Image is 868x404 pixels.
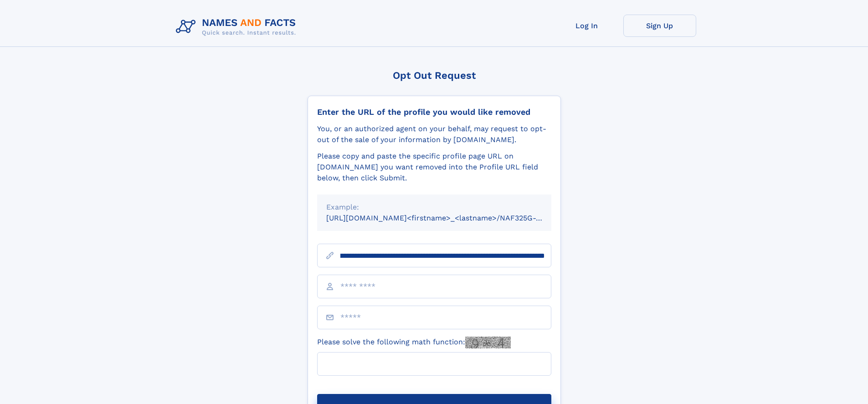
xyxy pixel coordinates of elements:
[326,214,569,222] small: [URL][DOMAIN_NAME]<firstname>_<lastname>/NAF325G-xxxxxxxx
[172,15,303,39] img: Logo Names and Facts
[550,15,623,37] a: Log In
[317,123,551,145] div: You, or an authorized agent on your behalf, may request to opt-out of the sale of your informatio...
[623,15,696,37] a: Sign Up
[317,151,551,184] div: Please copy and paste the specific profile page URL on [DOMAIN_NAME] you want removed into the Pr...
[317,107,551,117] div: Enter the URL of the profile you would like removed
[308,70,561,81] div: Opt Out Request
[326,202,542,213] div: Example:
[317,337,511,348] label: Please solve the following math function:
